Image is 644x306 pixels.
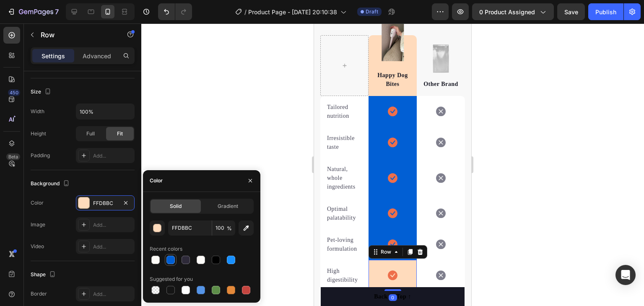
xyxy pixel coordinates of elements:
div: Recent colors [150,245,182,253]
span: Draft [366,8,378,16]
div: Size [31,86,53,98]
div: Beta [6,153,20,160]
input: Eg: FFFFFF [168,220,212,236]
p: Settings [42,52,65,60]
div: Suggested for you [150,275,193,283]
input: Auto [76,104,134,119]
div: Height [31,130,46,137]
span: Product Page - [DATE] 20:10:38 [248,8,337,16]
p: Row [41,30,112,40]
div: Image [31,221,45,228]
div: Add... [93,152,132,160]
div: Add... [93,290,132,298]
span: / [244,8,247,16]
div: Shape [31,269,57,280]
button: Save [557,3,585,20]
div: 450 [8,89,20,96]
div: Border [31,290,47,298]
div: Padding [31,152,50,159]
div: Open Intercom Messenger [615,265,636,285]
p: Advanced [83,52,111,60]
span: Full [86,130,95,137]
span: Fit [117,130,123,137]
p: 7 [55,7,59,17]
div: Width [31,108,44,115]
iframe: Design area [314,23,471,306]
div: Background [31,178,71,189]
div: Color [31,199,44,207]
div: Add... [93,243,132,251]
span: 0 product assigned [479,8,535,16]
button: 0 product assigned [472,3,554,20]
span: % [227,225,232,232]
div: Video [31,243,44,250]
button: Publish [588,3,623,20]
div: FFDBBC [93,200,117,207]
span: Solid [170,202,182,210]
div: Undo/Redo [158,3,192,20]
div: Add... [93,221,132,229]
div: Color [150,177,163,184]
div: Publish [595,8,616,16]
span: Gradient [218,202,238,210]
button: 7 [3,3,62,20]
span: Save [564,8,578,16]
